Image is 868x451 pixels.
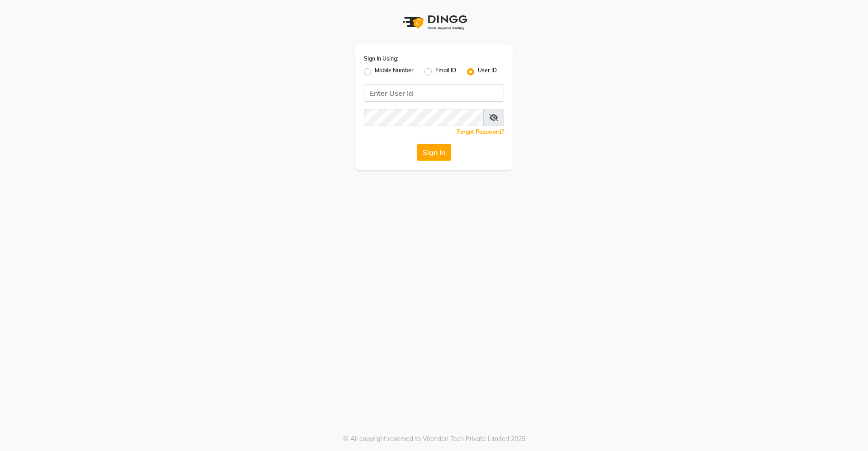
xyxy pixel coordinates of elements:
[364,109,484,126] input: Username
[398,9,470,36] img: logo1.svg
[375,66,414,77] label: Mobile Number
[435,66,456,77] label: Email ID
[457,128,504,135] a: Forgot Password?
[417,144,451,161] button: Sign In
[478,66,497,77] label: User ID
[364,55,398,63] label: Sign In Using:
[364,85,504,102] input: Username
